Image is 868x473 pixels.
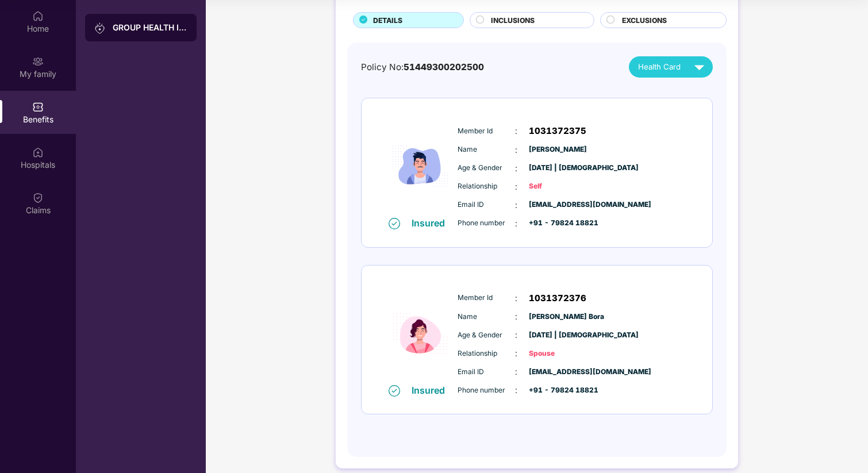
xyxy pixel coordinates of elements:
img: svg+xml;base64,PHN2ZyBpZD0iQ2xhaW0iIHhtbG5zPSJodHRwOi8vd3d3LnczLm9yZy8yMDAwL3N2ZyIgd2lkdGg9IjIwIi... [32,192,44,203]
span: : [515,217,517,230]
span: Name [458,144,515,155]
span: 1031372375 [529,124,586,138]
img: svg+xml;base64,PHN2ZyBpZD0iSG9zcGl0YWxzIiB4bWxucz0iaHR0cDovL3d3dy53My5vcmcvMjAwMC9zdmciIHdpZHRoPS... [32,147,44,158]
span: [EMAIL_ADDRESS][DOMAIN_NAME] [529,199,586,210]
div: Insured [412,384,452,396]
span: Age & Gender [458,163,515,174]
span: : [515,310,517,323]
span: Relationship [458,348,515,359]
div: Insured [412,217,452,229]
span: : [515,347,517,360]
span: [EMAIL_ADDRESS][DOMAIN_NAME] [529,367,586,378]
span: +91 - 79824 18821 [529,385,586,396]
span: Name [458,312,515,322]
span: : [515,125,517,137]
img: svg+xml;base64,PHN2ZyB4bWxucz0iaHR0cDovL3d3dy53My5vcmcvMjAwMC9zdmciIHdpZHRoPSIxNiIgaGVpZ2h0PSIxNi... [389,218,400,229]
span: : [515,144,517,156]
span: [DATE] | [DEMOGRAPHIC_DATA] [529,330,586,341]
span: [DATE] | [DEMOGRAPHIC_DATA] [529,163,586,174]
span: [PERSON_NAME] [529,144,586,155]
img: svg+xml;base64,PHN2ZyB4bWxucz0iaHR0cDovL3d3dy53My5vcmcvMjAwMC9zdmciIHZpZXdCb3g9IjAgMCAyNCAyNCIgd2... [689,57,709,77]
div: Policy No: [361,60,484,74]
div: GROUP HEALTH INSURANCE [113,22,187,33]
span: +91 - 79824 18821 [529,218,586,229]
span: : [515,180,517,193]
span: Age & Gender [458,330,515,341]
img: icon [386,283,455,384]
span: : [515,366,517,378]
img: svg+xml;base64,PHN2ZyBpZD0iQmVuZWZpdHMiIHhtbG5zPSJodHRwOi8vd3d3LnczLm9yZy8yMDAwL3N2ZyIgd2lkdGg9Ij... [32,101,44,113]
span: EXCLUSIONS [622,15,667,26]
span: Spouse [529,348,586,359]
img: icon [386,116,455,217]
span: 1031372376 [529,291,586,305]
span: : [515,292,517,305]
img: svg+xml;base64,PHN2ZyB4bWxucz0iaHR0cDovL3d3dy53My5vcmcvMjAwMC9zdmciIHdpZHRoPSIxNiIgaGVpZ2h0PSIxNi... [389,385,400,397]
span: Health Card [638,61,681,73]
span: [PERSON_NAME] Bora [529,312,586,322]
span: DETAILS [373,15,402,26]
span: : [515,162,517,175]
span: Email ID [458,199,515,210]
span: Self [529,181,586,192]
span: INCLUSIONS [491,15,535,26]
span: : [515,199,517,211]
img: svg+xml;base64,PHN2ZyBpZD0iSG9tZSIgeG1sbnM9Imh0dHA6Ly93d3cudzMub3JnLzIwMDAvc3ZnIiB3aWR0aD0iMjAiIG... [32,10,44,22]
span: Email ID [458,367,515,378]
span: Phone number [458,218,515,229]
span: Relationship [458,181,515,192]
span: Member Id [458,126,515,137]
img: svg+xml;base64,PHN2ZyB3aWR0aD0iMjAiIGhlaWdodD0iMjAiIHZpZXdCb3g9IjAgMCAyMCAyMCIgZmlsbD0ibm9uZSIgeG... [94,22,106,34]
img: svg+xml;base64,PHN2ZyB3aWR0aD0iMjAiIGhlaWdodD0iMjAiIHZpZXdCb3g9IjAgMCAyMCAyMCIgZmlsbD0ibm9uZSIgeG... [32,56,44,67]
span: Phone number [458,385,515,396]
span: : [515,384,517,397]
span: Member Id [458,293,515,303]
button: Health Card [629,56,713,78]
span: : [515,329,517,341]
span: 51449300202500 [404,61,484,72]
